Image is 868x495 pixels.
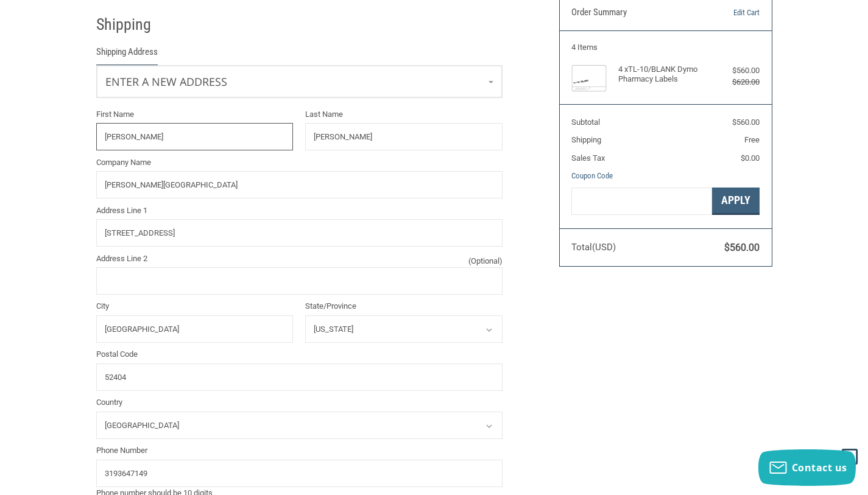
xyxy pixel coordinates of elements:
[618,65,710,85] h4: 4 x TL-10/BLANK Dymo Pharmacy Labels
[96,45,158,65] legend: Shipping Address
[732,118,760,127] span: $560.00
[305,300,503,312] label: State/Province
[305,108,503,121] label: Last Name
[744,135,760,144] span: Free
[724,242,760,253] span: $560.00
[792,461,847,474] span: Contact us
[105,74,227,89] span: Enter a new address
[96,300,294,312] label: City
[571,242,616,253] span: Total (USD)
[741,153,760,163] span: $0.00
[96,205,503,217] label: Address Line 1
[571,118,600,127] span: Subtotal
[96,253,503,265] label: Address Line 2
[699,7,760,19] a: Edit Cart
[571,7,699,19] h3: Order Summary
[571,188,712,215] input: Gift Certificate or Coupon Code
[96,156,503,169] label: Company Name
[758,449,856,486] button: Contact us
[712,188,760,215] button: Apply
[571,153,605,163] span: Sales Tax
[96,444,503,457] label: Phone Number
[713,76,760,88] div: $620.00
[571,135,601,144] span: Shipping
[96,108,294,121] label: First Name
[96,15,168,35] h2: Shipping
[713,65,760,77] div: $560.00
[97,66,502,97] a: Enter or select a different address
[96,348,503,360] label: Postal Code
[96,396,503,409] label: Country
[571,171,613,180] a: Coupon Code
[571,43,760,52] h3: 4 Items
[468,255,503,267] small: (Optional)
